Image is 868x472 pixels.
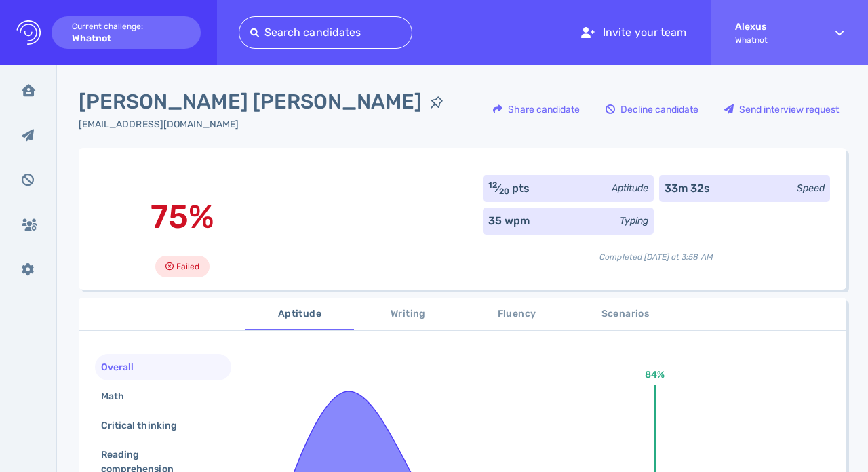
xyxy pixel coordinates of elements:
div: Send interview request [717,94,846,125]
div: Decline candidate [599,94,705,125]
div: Completed [DATE] at 3:58 AM [483,240,830,263]
sup: 12 [488,180,497,190]
text: 84% [645,369,665,380]
div: Aptitude [612,181,648,195]
button: Share candidate [486,93,587,125]
div: Critical thinking [98,416,193,435]
span: Fluency [471,306,563,323]
div: Speed [797,181,825,195]
span: Failed [176,258,199,275]
div: Click to copy the email address [79,117,452,132]
span: [PERSON_NAME] [PERSON_NAME] [79,87,422,117]
div: Math [98,387,140,406]
div: ⁄ pts [488,180,530,197]
div: Typing [620,214,648,228]
strong: Alexus [735,21,811,33]
div: Share candidate [486,94,587,125]
div: 33m 32s [665,180,710,197]
button: Decline candidate [598,93,706,125]
span: 75% [151,197,214,236]
span: Writing [362,306,454,323]
span: Aptitude [254,306,346,323]
sub: 20 [499,186,509,196]
span: Whatnot [735,35,811,45]
div: Overall [98,357,150,377]
span: Scenarios [579,306,671,323]
div: 35 wpm [488,213,530,229]
button: Send interview request [717,93,846,125]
